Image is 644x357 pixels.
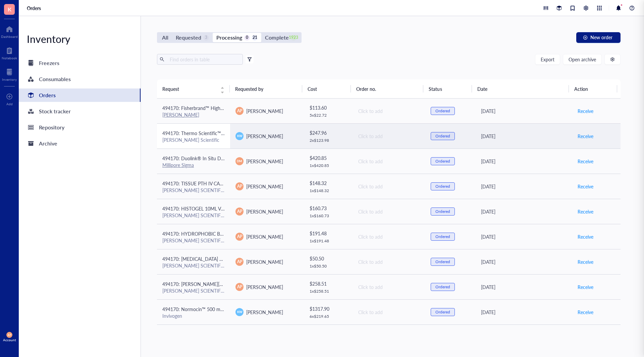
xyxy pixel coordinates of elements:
[435,108,450,114] div: Ordered
[310,238,347,244] div: 1 x $ 191.48
[237,284,242,290] span: AP
[162,288,225,294] div: [PERSON_NAME] SCIENTIFIC COMPANY LLC
[310,314,347,319] div: 6 x $ 219.65
[481,132,567,140] div: [DATE]
[19,72,141,86] a: Consumables
[435,309,450,315] div: Ordered
[578,283,593,291] span: Receive
[352,174,425,199] td: Click to add
[252,35,258,41] div: 21
[569,79,618,98] th: Action
[310,138,347,143] div: 2 x $ 123.98
[310,230,347,237] div: $ 191.48
[541,57,554,62] span: Export
[577,106,594,116] button: Receive
[162,137,225,143] div: [PERSON_NAME] Scientific
[2,45,17,60] a: Notebook
[162,180,256,187] span: 494170: TISSUE PTH IV CASS GRN 1000/CS
[358,283,420,291] div: Click to add
[237,134,242,138] span: KW
[352,199,425,224] td: Click to add
[435,284,450,290] div: Ordered
[435,259,450,264] div: Ordered
[435,209,450,214] div: Ordered
[435,159,450,164] div: Ordered
[162,306,259,312] span: 494170: Normocin™ 500 mg (10 x 1 ml tubes)
[535,54,560,65] button: Export
[310,129,347,136] div: $ 247.96
[302,79,351,98] th: Cost
[481,107,567,115] div: [DATE]
[472,79,569,98] th: Date
[265,33,288,42] div: Complete
[310,280,347,287] div: $ 258.51
[39,123,64,132] div: Repository
[577,131,594,141] button: Receive
[19,56,141,70] a: Freezers
[310,289,347,294] div: 1 x $ 258.51
[481,258,567,265] div: [DATE]
[1,24,18,39] a: Dashboard
[39,91,56,100] div: Orders
[157,32,302,43] div: segmented control
[352,274,425,299] td: Click to add
[578,183,593,190] span: Receive
[578,107,593,115] span: Receive
[577,231,594,242] button: Receive
[578,132,593,140] span: Receive
[162,187,225,193] div: [PERSON_NAME] SCIENTIFIC COMPANY LLC
[19,137,141,150] a: Archive
[352,249,425,274] td: Click to add
[577,181,594,192] button: Receive
[19,88,141,102] a: Orders
[162,162,194,168] a: Millipore Sigma
[157,79,230,98] th: Request
[578,258,593,265] span: Receive
[39,58,59,68] div: Freezers
[237,234,242,240] span: AP
[162,230,258,237] span: 494170: HYDROPHOBIC BARRIER PEN 2/PK
[246,258,283,265] span: [PERSON_NAME]
[310,263,347,269] div: 1 x $ 50.50
[246,108,283,114] span: [PERSON_NAME]
[162,212,225,218] div: [PERSON_NAME] SCIENTIFIC COMPANY LLC
[352,148,425,174] td: Click to add
[3,338,16,342] div: Account
[176,33,201,42] div: Requested
[310,255,347,262] div: $ 50.50
[19,32,141,46] div: Inventory
[481,308,567,316] div: [DATE]
[569,57,596,62] span: Open archive
[577,206,594,217] button: Receive
[310,154,347,162] div: $ 420.85
[167,54,240,64] input: Find orders in table
[27,5,42,11] a: Orders
[577,307,594,317] button: Receive
[481,158,567,165] div: [DATE]
[358,258,420,265] div: Click to add
[237,183,242,189] span: AP
[481,283,567,291] div: [DATE]
[2,77,17,81] div: Inventory
[19,105,141,118] a: Stock tracker
[2,56,17,60] div: Notebook
[19,121,141,134] a: Repository
[162,33,168,42] div: All
[423,79,472,98] th: Status
[8,333,11,336] span: AP
[246,183,283,190] span: [PERSON_NAME]
[310,188,347,193] div: 1 x $ 148.32
[246,208,283,215] span: [PERSON_NAME]
[358,183,420,190] div: Click to add
[358,208,420,215] div: Click to add
[435,184,450,189] div: Ordered
[162,262,225,269] div: [PERSON_NAME] SCIENTIFIC COMPANY LLC
[2,67,17,81] a: Inventory
[578,208,593,215] span: Receive
[577,282,594,292] button: Receive
[246,133,283,139] span: [PERSON_NAME]
[216,33,242,42] div: Processing
[6,102,13,106] div: Add
[310,305,347,312] div: $ 1317.90
[310,104,347,111] div: $ 113.60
